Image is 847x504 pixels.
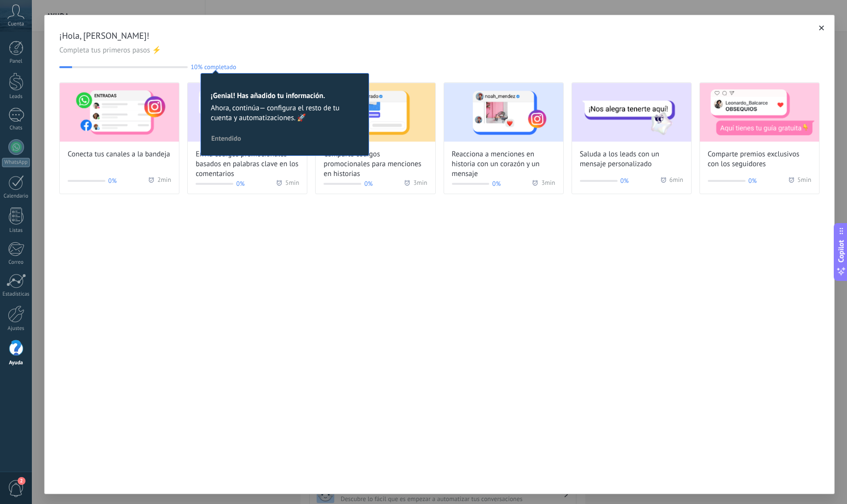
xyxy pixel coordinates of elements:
[211,103,359,123] span: Ahora, continúa— configura el resto de tu cuenta y automatizaciones. 🚀
[196,150,299,179] span: Envía códigos promocionales basados en palabras clave en los comentarios
[444,83,563,142] img: React to story mentions with a heart and personalized message
[8,21,24,27] span: Cuenta
[670,176,683,186] span: 6 min
[285,179,299,189] span: 5 min
[2,259,30,266] div: Correo
[2,360,30,366] div: Ayuda
[2,193,30,200] div: Calendario
[708,150,811,169] span: Comparte premios exclusivos con los seguidores
[211,91,359,101] h2: ¡Genial! Has añadido tu información.
[2,125,30,131] div: Chats
[59,46,820,55] span: Completa tus primeros pasos ⚡
[797,176,811,186] span: 5 min
[413,179,427,189] span: 3 min
[236,179,245,189] span: 0%
[207,131,246,146] button: Entendido
[700,83,819,142] img: Share exclusive rewards with followers
[324,150,427,179] span: Comparte códigos promocionales para menciones en historias
[836,240,846,263] span: Copilot
[748,176,757,186] span: 0%
[18,477,25,485] span: 2
[157,176,171,186] span: 2 min
[211,135,241,142] span: Entendido
[59,30,820,42] span: ¡Hola, [PERSON_NAME]!
[2,227,30,234] div: Listas
[621,176,629,186] span: 0%
[108,176,117,186] span: 0%
[188,83,307,142] img: Send promo codes based on keywords in comments (Wizard onboarding modal)
[2,326,30,332] div: Ajustes
[492,179,500,189] span: 0%
[2,58,30,65] div: Panel
[68,150,170,159] span: Conecta tus canales a la bandeja
[191,63,236,71] span: 10% completado
[452,150,555,179] span: Reacciona a menciones en historia con un corazón y un mensaje
[2,291,30,298] div: Estadísticas
[541,179,555,189] span: 3 min
[2,94,30,100] div: Leads
[572,83,691,142] img: Greet leads with a custom message (Wizard onboarding modal)
[580,150,683,169] span: Saluda a los leads con un mensaje personalizado
[316,83,435,142] img: Share promo codes for story mentions
[364,179,373,189] span: 0%
[60,83,179,142] img: Connect your channels to the inbox
[2,158,30,167] div: WhatsApp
